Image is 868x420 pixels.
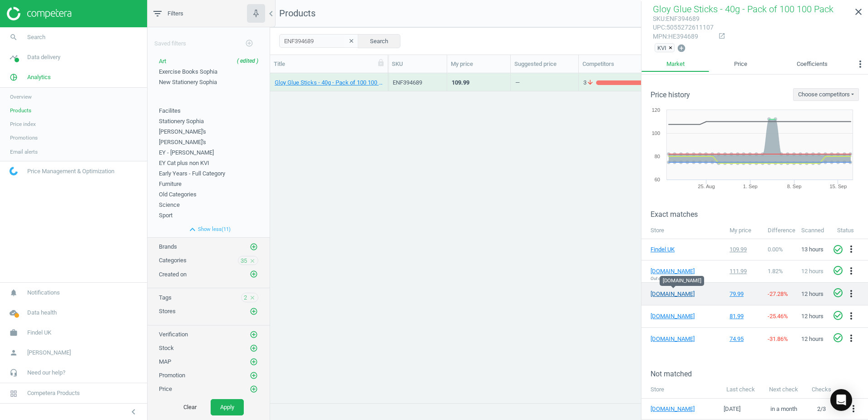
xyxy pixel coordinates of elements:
[743,184,758,189] tspan: 1. Sep
[148,27,270,53] div: Saved filters
[159,201,180,208] span: Science
[641,56,709,72] a: Market
[10,120,36,128] span: Price index
[651,335,696,343] a: [DOMAIN_NAME]
[805,398,838,420] td: 2 / 3
[27,369,65,377] span: Need our help?
[159,79,217,85] span: New Stationery Sophia
[241,257,247,265] span: 35
[846,310,857,322] button: more_vert
[159,149,214,156] span: EY - [PERSON_NAME]
[159,212,173,219] span: Sport
[10,107,31,114] span: Products
[833,310,843,321] i: check_circle_outline
[159,294,172,301] span: Tags
[345,35,358,48] button: clear
[653,15,665,22] span: sku
[772,56,853,72] a: Coefficients
[250,243,258,251] i: add_circle_outline
[10,167,18,175] img: wGWNvw8QSZomAAAAABJRU5ErkJggg==
[159,191,197,198] span: Old Categories
[5,344,22,361] i: person
[768,290,788,297] span: -27.28 %
[653,24,665,31] span: upc
[801,313,824,320] span: 12 hours
[159,385,172,392] span: Price
[653,23,714,32] div: : 5055272611107
[250,385,258,393] i: add_circle_outline
[274,60,384,68] div: Title
[452,79,469,87] div: 109.99
[249,330,258,339] button: add_circle_outline
[159,345,174,351] span: Stock
[655,154,660,159] text: 80
[7,7,71,20] img: ajHJNr6hYgQAAAAASUVORK5CYII=
[793,88,859,101] button: Choose competitors
[853,6,864,17] i: close
[451,60,507,68] div: My price
[651,275,674,282] span: Out of stock
[655,177,660,182] text: 60
[651,245,696,254] a: Findel UK
[266,8,276,19] i: chevron_left
[348,38,355,44] i: clear
[641,381,719,398] th: Store
[651,210,868,219] h3: Exact matches
[833,265,843,276] i: check_circle_outline
[250,344,258,352] i: add_circle_outline
[669,44,674,52] button: ×
[730,245,759,254] div: 109.99
[833,222,868,239] th: Status
[159,118,204,125] span: Stationery Sophia
[249,295,256,301] i: close
[846,288,857,300] button: more_vert
[587,79,594,87] i: arrow_downward
[159,107,181,114] span: Facilites
[27,329,51,337] span: Findel UK
[724,405,740,412] span: [DATE]
[159,308,176,315] span: Stores
[660,276,704,286] div: [DOMAIN_NAME]
[249,357,258,366] button: add_circle_outline
[582,60,684,68] div: Competitors
[159,358,171,365] span: MAP
[159,257,187,264] span: Categories
[730,290,759,298] div: 79.99
[652,130,660,136] text: 100
[719,381,762,398] th: Last check
[833,244,843,255] i: check_circle_outline
[651,290,696,298] a: [DOMAIN_NAME]
[5,364,22,381] i: headset_mic
[801,246,824,253] span: 13 hours
[5,69,22,86] i: pie_chart_outlined
[159,271,187,278] span: Created on
[730,335,759,343] div: 74.95
[651,312,696,320] a: [DOMAIN_NAME]
[249,307,258,316] button: add_circle_outline
[801,335,824,342] span: 12 hours
[762,381,805,398] th: Next check
[846,310,857,321] i: more_vert
[846,333,857,344] i: more_vert
[801,290,824,297] span: 12 hours
[27,73,51,81] span: Analytics
[279,8,316,19] span: Products
[829,184,847,189] tspan: 15. Sep
[159,331,188,338] span: Verification
[848,403,859,415] button: more_vert
[27,33,45,41] span: Search
[128,406,139,417] i: chevron_left
[275,79,383,87] a: Gloy Glue Sticks - 40g - Pack of 100 100 Pack
[651,405,705,413] a: [DOMAIN_NAME]
[240,34,258,53] button: add_circle_outline
[833,332,843,343] i: check_circle_outline
[245,39,253,47] i: add_circle_outline
[768,246,783,253] span: 0.00 %
[787,184,802,189] tspan: 8. Sep
[830,389,852,411] div: Open Intercom Messenger
[159,160,209,166] span: EY Cat plus non KVI
[833,287,843,298] i: check_circle_outline
[159,139,206,145] span: [PERSON_NAME]'s
[641,222,725,239] th: Store
[676,43,686,54] button: add_circle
